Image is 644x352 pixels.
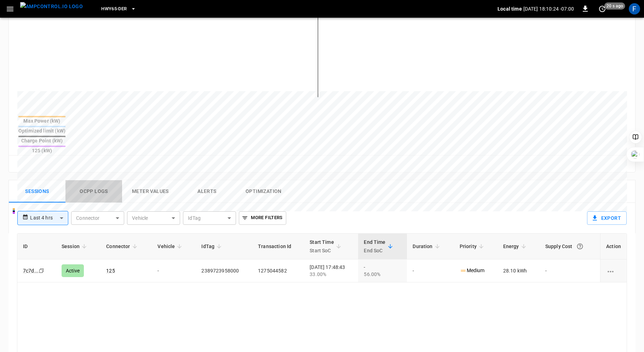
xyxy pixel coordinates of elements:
span: Duration [413,242,442,251]
span: Session [62,242,89,251]
button: Export [587,211,627,225]
button: HWY65-DER [98,2,139,16]
span: End TimeEnd SoC [364,238,395,255]
p: Local time [498,5,522,12]
span: HWY65-DER [101,5,127,13]
span: Priority [460,242,486,251]
span: Vehicle [157,242,184,251]
button: Optimization [235,180,292,203]
button: Sessions [9,180,65,203]
p: End SoC [364,246,385,255]
button: The cost of your charging session based on your supply rates [574,240,586,253]
div: End Time [364,238,385,255]
span: Connector [106,242,139,251]
button: set refresh interval [597,3,608,14]
div: profile-icon [629,3,640,14]
span: IdTag [201,242,224,251]
img: ampcontrol.io logo [20,2,83,11]
span: Energy [503,242,528,251]
div: Start Time [310,238,334,255]
button: Ocpp logs [65,180,122,203]
span: Start TimeStart SoC [310,238,343,255]
button: More Filters [239,211,286,225]
p: [DATE] 18:10:24 -07:00 [523,5,574,12]
th: Action [600,234,627,259]
button: Alerts [179,180,235,203]
table: sessions table [17,234,627,282]
div: charging session options [606,267,621,274]
th: ID [17,234,56,259]
div: Last 4 hrs [30,211,68,225]
div: Supply Cost [545,240,594,253]
p: Start SoC [310,246,334,255]
span: 20 s ago [604,2,625,10]
th: Transaction Id [252,234,304,259]
button: Meter Values [122,180,179,203]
